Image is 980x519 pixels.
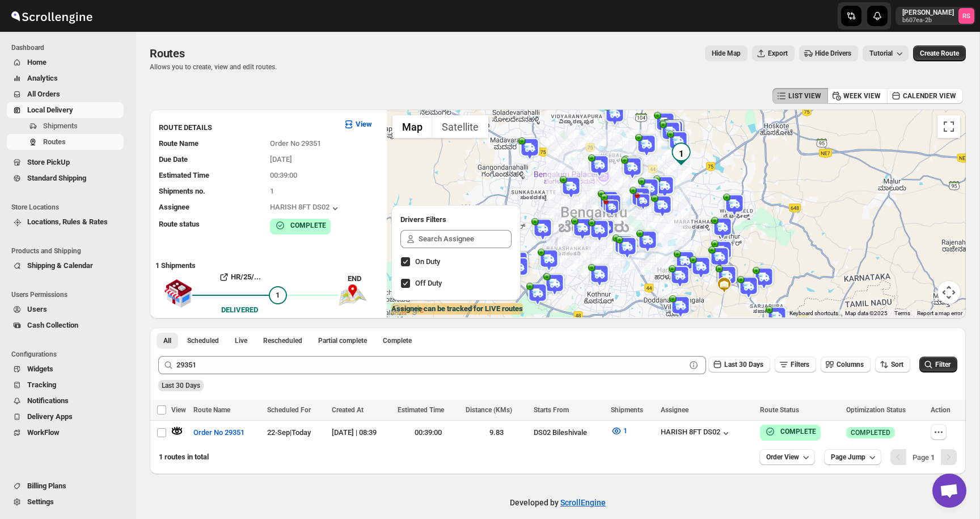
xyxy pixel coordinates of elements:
span: Shipments [43,122,78,130]
b: HR/25/... [231,273,261,281]
span: Off Duty [415,279,442,287]
span: Assignee [159,203,189,211]
div: [DATE] | 08:39 [332,427,391,438]
button: Map action label [705,45,747,61]
button: View [336,115,379,133]
b: COMPLETE [780,428,816,436]
nav: Pagination [890,449,957,465]
span: [DATE] [270,155,292,164]
span: Last 30 Days [162,382,200,390]
span: 1 routes in total [159,453,209,461]
span: Route Status [760,406,799,414]
button: Tutorial [863,45,909,61]
span: Created At [332,406,364,414]
button: Keyboard shortcuts [789,309,838,317]
span: Shipping & Calendar [27,261,93,270]
button: HARISH 8FT DS02 [270,203,341,214]
button: HR/25/... [192,268,287,286]
span: Cash Collection [27,321,78,329]
span: Hide Map [712,49,741,58]
button: COMPLETE [274,220,326,231]
span: Starts From [534,406,569,414]
span: Due Date [159,155,188,164]
button: Sort [875,357,910,372]
button: COMPLETE [764,426,816,437]
span: 1 [270,187,274,195]
button: Order View [759,449,815,465]
span: Columns [837,361,864,369]
span: Local Delivery [27,106,73,114]
span: Complete [383,336,412,345]
button: Show satellite imagery [432,115,488,138]
span: All [163,336,171,345]
span: Users Permissions [11,290,128,299]
span: Home [27,58,47,66]
span: Dashboard [11,43,128,52]
a: ScrollEngine [560,498,606,507]
span: Page Jump [831,453,865,462]
button: User menu [895,7,975,25]
button: Home [7,55,124,70]
text: RS [962,12,970,20]
button: Shipping & Calendar [7,258,124,274]
input: Press enter after typing | Search Eg. Order No 29351 [176,356,686,374]
button: Delivery Apps [7,409,124,425]
button: 1 [604,422,634,440]
b: View [356,120,372,128]
span: Romil Seth [958,8,974,24]
button: Cash Collection [7,317,124,333]
span: WEEK VIEW [843,91,881,101]
span: Standard Shipping [27,174,86,182]
button: Tracking [7,377,124,393]
button: Export [752,45,795,61]
p: Developed by [510,497,606,508]
span: Export [768,49,788,58]
div: DELIVERED [221,304,258,316]
span: Optimization Status [846,406,906,414]
p: Allows you to create, view and edit routes. [150,62,277,72]
button: Order No 29351 [187,424,251,442]
a: Open this area in Google Maps (opens a new window) [390,303,427,317]
h3: ROUTE DETAILS [159,122,334,133]
button: Page Jump [824,449,881,465]
button: Filters [775,357,816,372]
span: Settings [27,497,54,506]
div: DS02 Bileshivale [534,427,603,438]
button: CALENDER VIEW [887,88,963,104]
span: COMPLETED [851,428,890,437]
span: Last 30 Days [724,361,763,369]
button: Routes [7,134,124,150]
span: Shipments [611,406,643,414]
span: Estimated Time [398,406,444,414]
button: Settings [7,494,124,510]
button: LIST VIEW [772,88,828,104]
span: Routes [150,47,185,60]
div: HARISH 8FT DS02 [661,428,732,439]
b: 1 [931,453,935,462]
span: Scheduled [187,336,219,345]
button: Toggle fullscreen view [937,115,960,138]
button: All routes [157,333,178,349]
span: Estimated Time [159,171,209,179]
b: 1 Shipments [150,256,196,270]
div: 1 [670,143,692,165]
div: 00:39:00 [398,427,459,438]
span: Widgets [27,365,53,373]
span: Order No 29351 [270,139,321,148]
img: trip_end.png [339,284,367,306]
span: WorkFlow [27,428,60,437]
button: Filter [919,357,957,372]
span: Route Name [193,406,230,414]
span: Tutorial [869,49,893,57]
button: Users [7,302,124,317]
span: CALENDER VIEW [903,91,956,101]
button: Notifications [7,393,124,409]
span: 1 [276,291,280,299]
span: Sort [891,361,903,369]
h2: Drivers Filters [400,214,512,225]
button: WEEK VIEW [827,88,888,104]
span: On Duty [415,257,440,266]
a: Report a map error [917,310,962,316]
span: 22-Sep | Today [267,428,311,437]
button: Map camera controls [937,281,960,304]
